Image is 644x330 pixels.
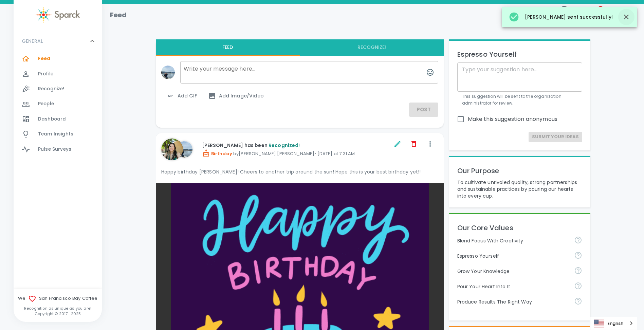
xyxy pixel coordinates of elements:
a: English [590,317,637,330]
p: Espresso Yourself [457,253,569,259]
p: Pour Your Heart Into It [457,283,569,290]
aside: Language selected: English [590,317,637,330]
div: Language [590,317,637,330]
div: GENERAL [14,51,102,160]
p: GENERAL [22,38,43,44]
span: People [38,100,54,107]
p: Happy birthday [PERSON_NAME]! Cheers to another trip around the sun! Hope this is your best birth... [161,168,438,175]
p: Recognition as unique as you are! [14,306,102,311]
button: Recognize! [300,39,444,56]
svg: Share your voice and your ideas [574,251,582,259]
button: Language:en [547,3,582,27]
a: Pulse Surveys [14,142,102,157]
p: Espresso Yourself [457,49,582,60]
span: We San Francisco Bay Coffee [14,295,102,303]
p: To cultivate unrivaled quality, strong partnerships and sustainable practices by pouring our hear... [457,179,582,199]
p: Blend Focus With Creativity [457,237,569,244]
div: GENERAL [14,31,102,51]
span: Add Image/Video [208,92,264,100]
span: Dashboard [38,116,66,123]
svg: Come to work to make a difference in your own way [574,282,582,290]
span: Recognized! [269,142,300,149]
span: Recognize! [38,86,65,92]
a: People [14,96,102,111]
img: Sparck logo [36,7,80,23]
div: interaction tabs [156,39,444,56]
a: Profile [14,67,102,81]
span: Team Insights [38,131,73,137]
a: Sparck logo [14,7,102,23]
svg: Follow your curiosity and learn together [574,267,582,275]
h1: Feed [110,10,127,20]
span: Birthday [202,150,232,157]
span: Profile [38,71,53,77]
span: Feed [38,55,51,62]
svg: Find success working together and doing the right thing [574,297,582,305]
a: Team Insights [14,127,102,142]
a: Dashboard [14,112,102,127]
button: Feed [156,39,300,56]
p: [PERSON_NAME] has been [202,142,392,149]
a: Recognize! [14,81,102,96]
p: Our Core Values [457,222,582,233]
p: Copyright © 2017 - 2025 [14,311,102,316]
span: Make this suggestion anonymous [468,115,558,123]
p: by [PERSON_NAME] [PERSON_NAME] • [DATE] at 7:31 AM [202,149,392,157]
a: Feed [14,51,102,66]
img: Picture of Anna Belle [161,66,175,79]
span: Pulse Surveys [38,146,71,153]
img: Picture of Annabel Su [161,139,183,160]
p: Produce Results The Right Way [457,298,569,305]
p: Grow Your Knowledge [457,268,569,275]
svg: Achieve goals today and innovate for tomorrow [574,236,582,244]
img: Picture of Anna Belle Heredia [176,141,192,158]
span: Add GIF [167,92,197,100]
p: This suggestion will be sent to the organization administrator for review. [462,93,577,107]
p: Our Purpose [457,165,582,176]
div: [PERSON_NAME] sent successfully! [509,9,613,25]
